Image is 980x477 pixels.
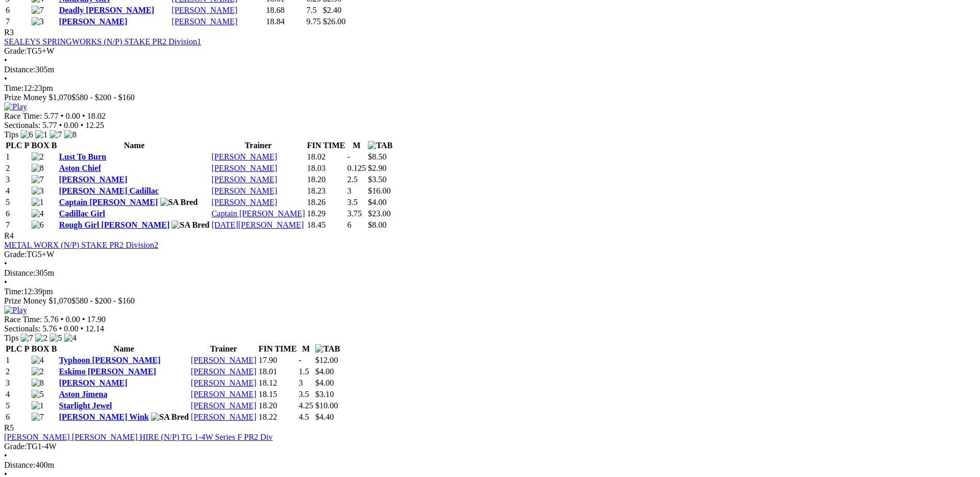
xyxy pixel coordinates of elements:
text: 4.5 [299,412,309,421]
span: $8.00 [368,220,386,229]
a: [PERSON_NAME] [191,390,256,399]
a: Rough Girl [PERSON_NAME] [59,220,169,229]
th: Trainer [211,140,305,151]
img: SA Bred [172,220,209,230]
td: 18.68 [266,5,305,15]
span: • [4,56,7,65]
img: 1 [32,401,44,410]
a: [PERSON_NAME] [59,378,127,387]
a: Captain [PERSON_NAME] [211,209,305,218]
td: 18.20 [258,401,297,411]
text: 3 [347,186,351,195]
span: • [59,324,62,333]
td: 4 [5,186,30,196]
a: [PERSON_NAME] [191,401,256,410]
a: Cadillac Girl [59,209,105,218]
a: [PERSON_NAME] [172,6,237,14]
img: 5 [50,333,62,343]
td: 17.90 [258,355,297,365]
a: [PERSON_NAME] [191,367,256,376]
text: 3.75 [347,209,362,218]
td: 6 [5,209,30,219]
td: 6 [5,412,30,422]
span: $580 - $200 - $160 [71,296,135,305]
a: Typhoon [PERSON_NAME] [59,356,161,364]
span: 12.14 [85,324,104,333]
a: METAL WORX (N/P) STAKE PR2 Division2 [4,241,158,249]
img: 7 [32,175,44,184]
span: Tips [4,130,19,139]
img: 1 [32,198,44,207]
img: 6 [21,130,33,139]
a: [DATE][PERSON_NAME] [211,220,304,229]
span: 5.77 [44,112,58,120]
span: 5.76 [42,324,57,333]
span: B [51,344,57,353]
text: 9.75 [306,17,321,26]
span: R3 [4,28,14,37]
td: 4 [5,389,30,400]
div: 305m [4,268,976,278]
span: 12.25 [85,121,104,130]
th: Trainer [190,344,257,354]
span: • [82,315,85,324]
a: [PERSON_NAME] [211,175,277,184]
img: TAB [315,344,340,354]
th: Name [58,344,189,354]
span: R4 [4,231,14,240]
th: FIN TIME [258,344,297,354]
img: 2 [35,333,48,343]
img: 3 [32,186,44,196]
span: BOX [32,141,50,150]
a: [PERSON_NAME] [211,164,277,172]
span: • [4,278,7,287]
a: [PERSON_NAME] [191,378,256,387]
a: [PERSON_NAME] [211,186,277,195]
a: [PERSON_NAME] [191,356,256,364]
span: $580 - $200 - $160 [71,93,135,102]
text: 3.5 [347,198,357,206]
span: $3.50 [368,175,386,184]
td: 18.84 [266,17,305,27]
span: $4.00 [315,378,334,387]
img: 2 [32,367,44,376]
span: $8.50 [368,152,386,161]
span: Distance: [4,460,35,469]
a: [PERSON_NAME] [211,198,277,206]
a: Starlight Jewel [59,401,112,410]
div: TG5+W [4,250,976,259]
td: 6 [5,5,30,15]
span: 5.76 [44,315,58,324]
span: Grade: [4,442,27,451]
a: SEALEYS SPRINGWORKS (N/P) STAKE PR2 Division1 [4,37,201,46]
span: $2.90 [368,164,386,172]
div: 12:39pm [4,287,976,296]
span: 18.02 [87,112,106,120]
span: 0.00 [66,315,80,324]
a: [PERSON_NAME] Wink [59,412,149,421]
td: 18.22 [258,412,297,422]
img: SA Bred [151,412,189,422]
span: 0.00 [64,121,79,130]
a: Aston Chief [59,164,101,172]
a: [PERSON_NAME] [172,17,237,26]
span: $16.00 [368,186,391,195]
img: 4 [32,356,44,365]
span: Sectionals: [4,121,40,130]
span: $4.40 [315,412,334,421]
td: 7 [5,17,30,27]
span: $23.00 [368,209,391,218]
text: 0.125 [347,164,366,172]
span: $10.00 [315,401,338,410]
a: [PERSON_NAME] [PERSON_NAME] HIRE (N/P) TG 1-4W Series F PR2 Div [4,433,273,441]
td: 1 [5,152,30,162]
img: 7 [21,333,33,343]
td: 18.29 [306,209,346,219]
span: Time: [4,84,24,92]
text: - [347,152,350,161]
img: 2 [32,152,44,162]
th: FIN TIME [306,140,346,151]
img: 7 [32,412,44,422]
span: • [81,121,84,130]
span: • [59,121,62,130]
